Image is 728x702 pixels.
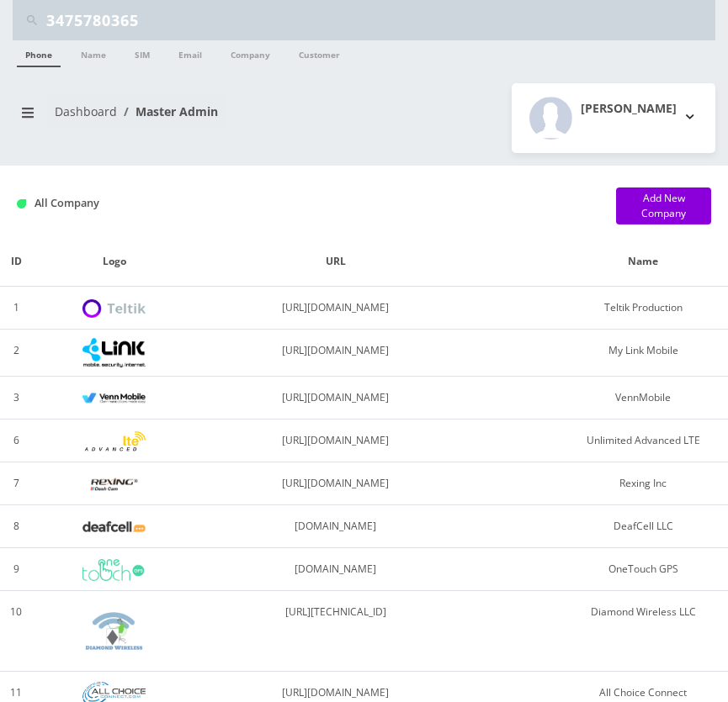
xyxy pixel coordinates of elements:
img: My Link Mobile [82,338,146,367]
img: Unlimited Advanced LTE [82,431,146,452]
img: VennMobile [82,393,146,404]
img: Diamond Wireless LLC [82,599,146,662]
td: [URL][DOMAIN_NAME] [197,377,476,420]
img: Teltik Production [82,299,146,319]
li: Master Admin [117,103,218,120]
img: All Company [17,199,26,208]
td: [URL][DOMAIN_NAME] [197,330,476,377]
nav: breadcrumb [13,94,352,142]
a: Company [222,40,279,66]
a: Name [72,40,114,66]
th: URL [197,237,476,287]
a: Customer [290,40,348,66]
td: [URL][TECHNICAL_ID] [197,591,476,672]
h1: All Company [17,197,591,209]
img: Rexing Inc [82,477,146,493]
td: [URL][DOMAIN_NAME] [197,287,476,330]
a: SIM [126,40,158,66]
img: OneTouch GPS [82,559,146,581]
td: [URL][DOMAIN_NAME] [197,462,476,505]
a: Dashboard [55,103,117,119]
button: [PERSON_NAME] [512,83,715,153]
td: [DOMAIN_NAME] [197,548,476,591]
td: [URL][DOMAIN_NAME] [197,420,476,462]
img: DeafCell LLC [82,521,146,532]
td: [DOMAIN_NAME] [197,505,476,548]
input: Search Teltik [46,4,711,36]
a: Add New Company [616,187,711,224]
a: Phone [17,40,61,67]
h2: [PERSON_NAME] [581,102,677,116]
a: Email [170,40,210,66]
th: Logo [32,237,196,287]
